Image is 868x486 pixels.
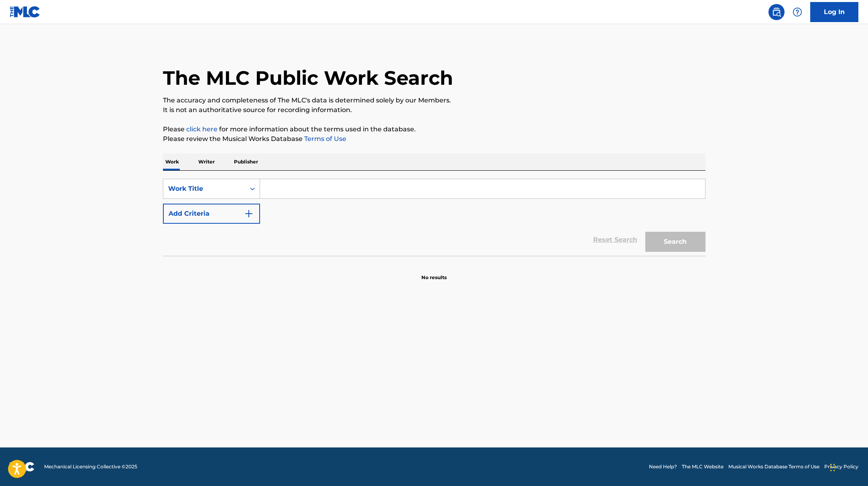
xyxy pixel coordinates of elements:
p: The accuracy and completeness of The MLC's data is determined solely by our Members. [163,96,705,105]
a: Musical Works Database Terms of Use [728,463,819,470]
img: help [793,7,802,17]
p: Work [163,153,181,170]
a: Need Help? [649,463,677,470]
img: 9d2ae6d4665cec9f34b9.svg [244,209,254,218]
img: logo [10,462,35,472]
a: The MLC Website [682,463,724,470]
h1: The MLC Public Work Search [163,66,453,90]
p: No results [421,264,447,281]
span: Mechanical Licensing Collective © 2025 [44,463,137,470]
div: Work Title [168,184,240,194]
p: Publisher [232,153,260,170]
a: Log In [810,2,858,22]
a: Public Search [768,4,785,20]
button: Add Criteria [163,204,260,224]
p: Writer [196,153,217,170]
img: search [772,7,781,17]
img: MLC Logo [10,6,41,18]
form: Search Form [163,179,705,256]
div: Drag [830,455,835,480]
p: Please review the Musical Works Database [163,134,705,144]
p: It is not an authoritative source for recording information. [163,105,705,115]
a: Terms of Use [303,135,346,143]
a: click here [186,125,218,133]
p: Please for more information about the terms used in the database. [163,125,705,134]
a: Privacy Policy [824,463,858,470]
div: Help [789,4,805,20]
iframe: Chat Widget [828,447,868,486]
